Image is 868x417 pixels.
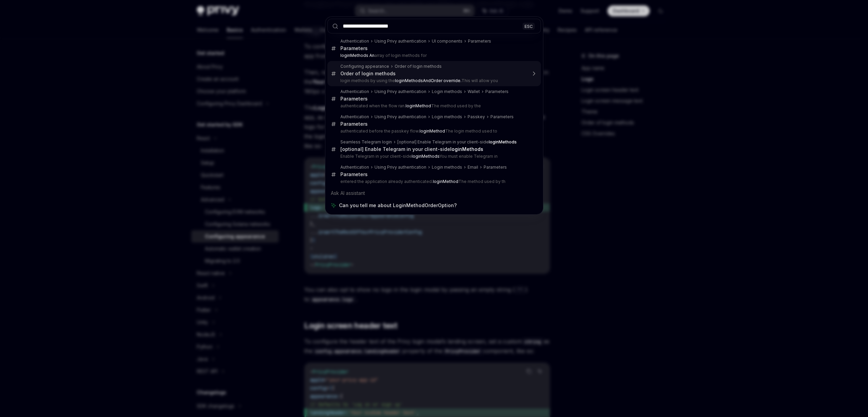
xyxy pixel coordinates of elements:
div: Login methods [432,165,462,170]
div: Parameters [490,114,514,120]
div: Using Privy authentication [374,165,426,170]
div: Authentication [340,38,369,44]
div: Order of login methods [395,64,442,69]
p: entered the application already authenticated. The method used by th [340,179,527,184]
div: ESC [523,22,535,30]
b: loginMethod [433,179,458,184]
div: Passkey [468,114,485,120]
div: Order of login methods [340,71,396,77]
div: Wallet [468,89,480,94]
b: loginMethodsAndOrder override. [395,78,461,83]
b: loginMethods An [340,53,374,58]
div: Ask AI assistant [327,187,541,199]
p: authenticated when the flow ran. The method used by the [340,103,527,109]
div: Email [468,165,478,170]
div: [optional] Enable Telegram in your client-side [397,139,517,145]
div: Parameters [340,121,368,127]
p: login methods by using the This will allow you [340,78,527,83]
div: Authentication [340,165,369,170]
div: Parameters [340,45,368,51]
div: Using Privy authentication [374,89,426,94]
div: Using Privy authentication [374,38,426,44]
div: Using Privy authentication [374,114,426,120]
div: Configuring appearance [340,64,389,69]
b: loginMethods [450,146,483,152]
div: Parameters [468,38,491,44]
p: authenticated before the passkey flow. The login method used to [340,128,527,134]
p: array of login methods for [340,53,527,58]
span: Can you tell me about LoginMethodOrderOption? [339,202,457,209]
div: UI components [432,38,462,44]
div: Parameters [340,171,368,177]
div: Authentication [340,89,369,94]
div: Parameters [484,165,507,170]
div: Seamless Telegram login [340,139,392,145]
div: Parameters [340,96,368,102]
b: loginMethods [412,154,439,159]
div: [optional] Enable Telegram in your client-side [340,146,483,152]
div: Login methods [432,89,462,94]
p: Enable Telegram in your client-side You must enable Telegram in [340,154,527,159]
b: loginMethods [489,139,517,144]
b: loginMethod [420,128,445,134]
b: loginMethod [406,103,431,108]
div: Parameters [485,89,509,94]
div: Login methods [432,114,462,120]
div: Authentication [340,114,369,120]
